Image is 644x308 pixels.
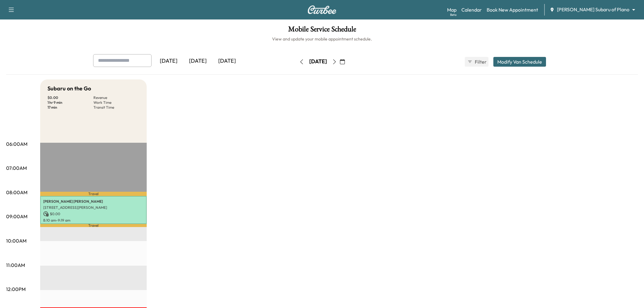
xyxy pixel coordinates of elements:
[475,58,486,65] span: Filter
[309,58,327,65] div: [DATE]
[447,6,457,13] a: MapBeta
[6,285,26,293] p: 12:00PM
[6,261,25,269] p: 11:00AM
[307,5,337,14] img: Curbee Logo
[47,105,93,110] p: 17 min
[154,54,183,68] div: [DATE]
[6,164,27,172] p: 07:00AM
[43,199,144,204] p: [PERSON_NAME] [PERSON_NAME]
[6,140,27,148] p: 06:00AM
[6,26,638,36] h1: Mobile Service Schedule
[183,54,212,68] div: [DATE]
[6,213,27,220] p: 09:00AM
[450,12,457,17] div: Beta
[557,6,629,13] span: [PERSON_NAME] Subaru of Plano
[93,95,139,100] p: Revenue
[493,57,546,67] button: Modify Van Schedule
[47,84,91,93] h5: Subaru on the Go
[6,189,27,196] p: 08:00AM
[43,205,144,210] p: [STREET_ADDRESS][PERSON_NAME]
[212,54,242,68] div: [DATE]
[93,105,139,110] p: Transit Time
[47,100,93,105] p: 1 hr 9 min
[43,218,144,223] p: 8:10 am - 9:19 am
[47,95,93,100] p: $ 0.00
[93,100,139,105] p: Work Time
[43,211,144,217] p: $ 0.00
[6,237,26,244] p: 10:00AM
[40,224,147,227] p: Travel
[487,6,538,13] a: Book New Appointment
[40,192,147,196] p: Travel
[465,57,488,67] button: Filter
[6,36,638,42] h6: View and update your mobile appointment schedule.
[461,6,482,13] a: Calendar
